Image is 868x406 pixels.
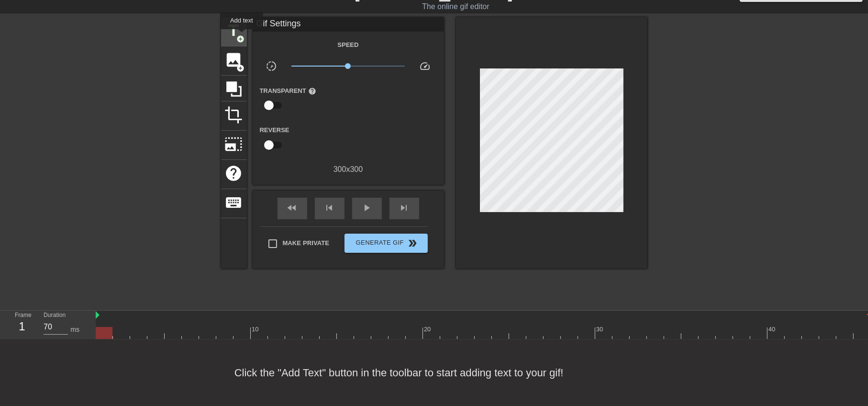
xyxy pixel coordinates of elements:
span: help [225,164,243,182]
span: fast_rewind [287,202,298,214]
span: double_arrow [407,237,418,249]
div: 30 [596,325,605,334]
div: 10 [252,325,260,334]
div: Gif Settings [253,17,444,32]
div: ms [70,325,79,335]
label: Reverse [260,125,289,135]
label: Speed [337,40,358,50]
span: photo_size_select_large [225,135,243,153]
span: title [225,22,243,40]
span: image [225,51,243,69]
label: Duration [44,313,66,318]
span: speed [419,60,431,72]
div: 1 [15,318,29,335]
div: 40 [768,325,777,334]
div: 300 x 300 [253,164,444,175]
span: crop [225,106,243,124]
label: Transparent [260,86,316,96]
span: add_circle [237,35,245,43]
div: 20 [424,325,433,334]
span: play_arrow [361,202,373,214]
span: slow_motion_video [266,60,277,72]
button: Generate Gif [345,234,427,253]
span: help [308,87,316,95]
span: skip_previous [324,202,335,214]
span: Make Private [283,238,330,248]
div: Frame [8,311,36,338]
span: keyboard [225,193,243,212]
div: The online gif editor [294,1,618,12]
span: Generate Gif [348,237,423,249]
span: add_circle [237,64,245,72]
span: skip_next [399,202,410,214]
